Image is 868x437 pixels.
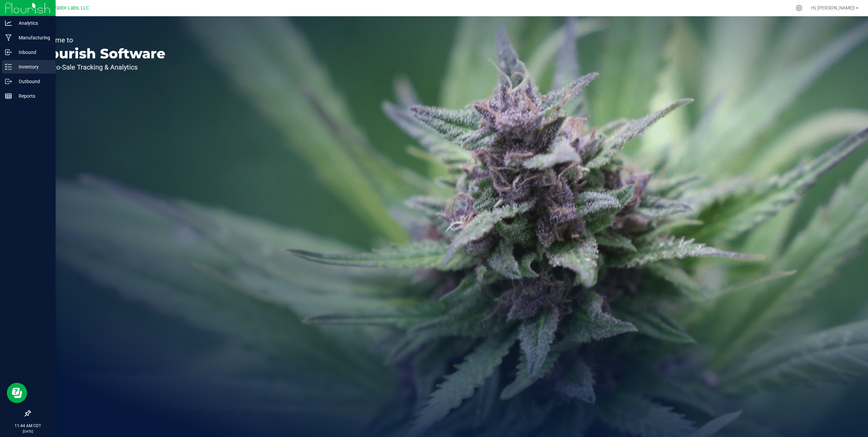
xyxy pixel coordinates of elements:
[5,63,12,70] inline-svg: Inventory
[12,92,53,100] p: Reports
[7,383,27,403] iframe: Resource center
[5,34,12,41] inline-svg: Manufacturing
[12,19,53,27] p: Analytics
[5,49,12,56] inline-svg: Inbound
[3,429,53,434] p: [DATE]
[811,5,855,11] span: Hi, [PERSON_NAME]!
[37,64,165,71] p: Seed-to-Sale Tracking & Analytics
[795,5,803,11] div: Manage settings
[12,63,53,71] p: Inventory
[37,47,165,60] p: Flourish Software
[5,20,12,26] inline-svg: Analytics
[12,34,53,42] p: Manufacturing
[37,37,165,43] p: Welcome to
[5,78,12,85] inline-svg: Outbound
[12,77,53,85] p: Outbound
[3,423,53,429] p: 11:44 AM CDT
[12,48,53,56] p: Inbound
[49,5,89,11] span: Curador Labs, LLC
[5,93,12,99] inline-svg: Reports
